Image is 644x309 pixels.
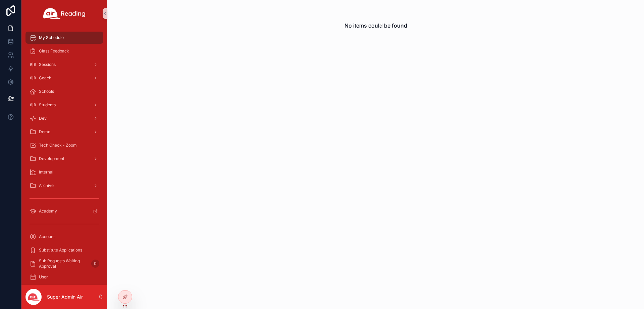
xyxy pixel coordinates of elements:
span: Dev [39,116,47,121]
a: Sessions [25,59,103,71]
a: My Schedule [25,32,103,44]
a: User [25,271,103,283]
a: Class Feedback [25,45,103,57]
span: Demo [39,129,50,134]
span: Archive [39,183,54,188]
span: Schools [39,89,54,94]
span: Development [39,156,64,161]
span: Internal [39,169,53,175]
h2: No items could be found [344,22,407,30]
div: scrollable content [21,27,107,285]
span: Account [39,234,55,239]
span: Coach [39,75,51,81]
span: Tech Check - Zoom [39,143,77,148]
span: Substitute Applications [39,247,82,253]
span: Sessions [39,62,56,67]
a: Development [25,153,103,165]
a: Internal [25,166,103,178]
p: Super Admin Air [47,294,83,300]
a: Academy [25,205,103,217]
img: App logo [43,8,86,19]
div: 0 [91,260,99,268]
span: My Schedule [39,35,64,40]
a: Students [25,99,103,111]
a: Demo [25,126,103,138]
a: Account [25,231,103,243]
a: Schools [25,85,103,98]
span: User [39,274,48,280]
a: Coach [25,72,103,84]
a: Tech Check - Zoom [25,139,103,151]
a: Substitute Applications [25,244,103,256]
a: Sub Requests Waiting Approval0 [25,258,103,270]
span: Students [39,102,56,108]
span: Academy [39,208,57,214]
a: Dev [25,112,103,124]
a: Archive [25,180,103,192]
span: Sub Requests Waiting Approval [39,258,89,269]
span: Class Feedback [39,48,69,54]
